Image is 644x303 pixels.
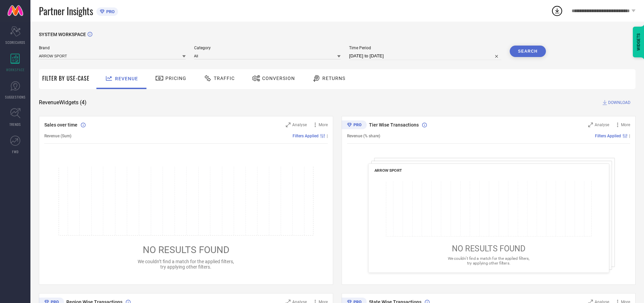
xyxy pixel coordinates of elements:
[286,122,291,127] svg: Zoom
[105,9,115,14] span: PRO
[510,46,546,57] button: Search
[621,122,630,127] span: More
[5,94,26,100] span: SUGGESTIONS
[138,259,234,270] span: We couldn’t find a match for the applied filters, try applying other filters.
[349,46,501,50] span: Time Period
[39,46,186,50] span: Brand
[588,122,593,127] svg: Zoom
[214,76,235,81] span: Traffic
[115,76,138,81] span: Revenue
[342,120,367,131] div: Premium
[447,256,529,265] span: We couldn’t find a match for the applied filters, try applying other filters.
[5,40,25,45] span: SCORECARDS
[194,46,341,50] span: Category
[551,5,563,17] div: Open download list
[44,122,77,128] span: Sales over time
[608,99,630,106] span: DOWNLOAD
[12,149,19,154] span: FWD
[292,122,307,127] span: Analyse
[322,76,345,81] span: Returns
[629,134,630,138] span: |
[165,76,186,81] span: Pricing
[349,52,501,60] input: Select time period
[44,134,71,138] span: Revenue (Sum)
[374,168,402,173] span: ARROW SPORT
[6,67,25,72] span: WORKSPACE
[39,4,93,18] span: Partner Insights
[39,99,87,106] span: Revenue Widgets ( 4 )
[595,122,609,127] span: Analyse
[143,244,229,255] span: NO RESULTS FOUND
[39,32,86,37] span: SYSTEM WORKSPACE
[369,122,419,128] span: Tier Wise Transactions
[9,122,21,127] span: TRENDS
[452,244,525,253] span: NO RESULTS FOUND
[595,134,621,138] span: Filters Applied
[327,134,328,138] span: |
[293,134,319,138] span: Filters Applied
[42,74,90,82] span: Filter By Use-Case
[319,122,328,127] span: More
[347,134,380,138] span: Revenue (% share)
[262,76,295,81] span: Conversion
